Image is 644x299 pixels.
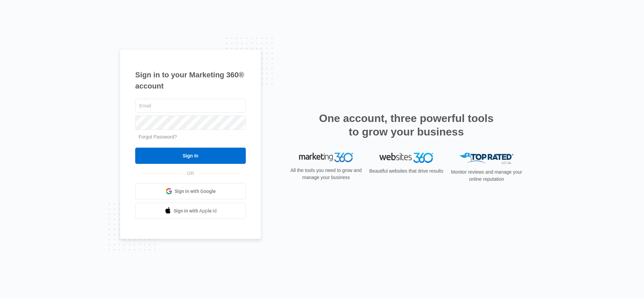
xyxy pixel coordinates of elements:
[449,169,524,183] p: Monitor reviews and manage your online reputation
[135,183,246,199] a: Sign in with Google
[174,207,217,215] span: Sign in with Apple Id
[317,111,496,139] h2: One account, three powerful tools to grow your business
[135,203,246,219] a: Sign in with Apple Id
[135,148,246,164] input: Sign In
[379,153,433,163] img: Websites 360
[135,99,246,113] input: Email
[460,153,514,164] img: Top Rated Local
[139,134,177,140] a: Forgot Password?
[369,168,444,175] p: Beautiful websites that drive results
[288,167,364,181] p: All the tools you need to grow and manage your business
[175,188,216,195] span: Sign in with Google
[135,69,246,92] h1: Sign in to your Marketing 360® account
[299,153,353,162] img: Marketing 360
[182,170,199,177] span: OR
